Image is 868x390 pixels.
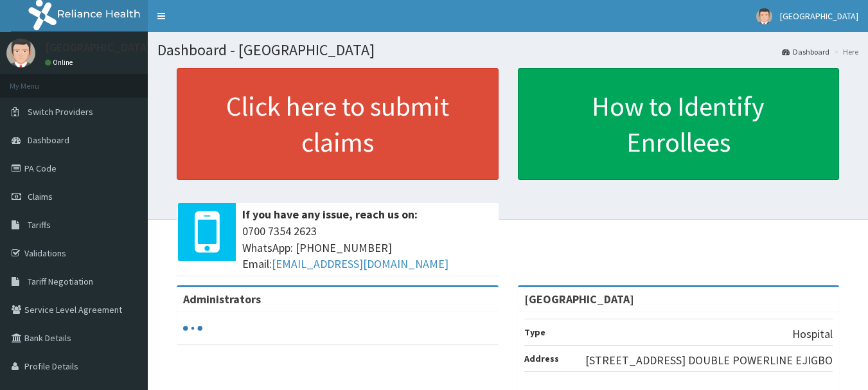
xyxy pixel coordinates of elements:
[28,219,51,231] span: Tariffs
[183,319,202,338] svg: audio-loading
[524,326,545,338] b: Type
[28,134,69,146] span: Dashboard
[831,46,858,57] li: Here
[782,46,829,57] a: Dashboard
[242,207,418,222] b: If you have any issue, reach us on:
[28,106,93,118] span: Switch Providers
[45,42,151,53] p: [GEOGRAPHIC_DATA]
[524,292,634,306] strong: [GEOGRAPHIC_DATA]
[177,68,499,180] a: Click here to submit claims
[780,10,858,22] span: [GEOGRAPHIC_DATA]
[518,68,840,180] a: How to Identify Enrollees
[28,276,93,287] span: Tariff Negotiation
[524,353,559,364] b: Address
[585,352,833,369] p: [STREET_ADDRESS] DOUBLE POWERLINE EJIGBO
[45,58,76,67] a: Online
[183,292,261,306] b: Administrators
[792,326,833,342] p: Hospital
[28,191,53,202] span: Claims
[157,42,858,58] h1: Dashboard - [GEOGRAPHIC_DATA]
[6,39,35,67] img: User Image
[272,256,448,271] a: [EMAIL_ADDRESS][DOMAIN_NAME]
[756,8,772,24] img: User Image
[242,223,492,272] span: 0700 7354 2623 WhatsApp: [PHONE_NUMBER] Email:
